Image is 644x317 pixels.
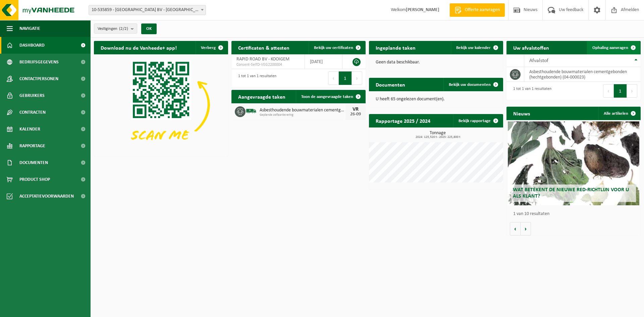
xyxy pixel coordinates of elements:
[301,95,353,99] span: Toon de aangevraagde taken
[260,113,345,117] span: Geplande zelfaanlevering
[349,107,362,112] div: VR
[376,97,496,102] p: U heeft 65 ongelezen document(en).
[451,41,502,54] a: Bekijk uw kalender
[19,54,59,70] span: Bedrijfsgegevens
[19,188,74,205] span: Acceptatievoorwaarden
[513,187,629,199] span: Wat betekent de nieuwe RED-richtlijn voor u als klant?
[463,7,501,13] span: Offerte aanvragen
[19,171,50,188] span: Product Shop
[260,108,345,113] span: Asbesthoudende bouwmaterialen cementgebonden (hechtgebonden)
[19,87,45,104] span: Gebruikers
[372,136,503,139] span: 2024: 125,520 t - 2025: 225,800 t
[19,70,58,87] span: Contactpersonen
[352,71,362,85] button: Next
[614,84,627,98] button: 1
[236,57,289,62] span: RAPID ROAD BV - KOOIGEM
[246,105,257,117] img: BL-SO-LV
[521,222,531,235] button: Volgende
[19,154,48,171] span: Documenten
[339,71,352,85] button: 1
[235,71,276,86] div: 1 tot 1 van 1 resultaten
[98,24,128,34] span: Vestigingen
[369,114,437,127] h2: Rapportage 2025 / 2024
[296,90,365,103] a: Toon de aangevraagde taken
[513,212,637,216] p: 1 van 10 resultaten
[449,3,505,17] a: Offerte aanvragen
[510,222,521,235] button: Vorige
[231,90,292,103] h2: Aangevraagde taken
[443,78,502,91] a: Bekijk uw documenten
[349,112,362,117] div: 26-09
[598,107,640,120] a: Alle artikelen
[19,37,45,54] span: Dashboard
[94,54,228,155] img: Download de VHEPlus App
[309,41,365,54] a: Bekijk uw certificaten
[506,41,556,54] h2: Uw afvalstoffen
[314,46,353,50] span: Bekijk uw certificaten
[506,107,537,120] h2: Nieuws
[369,41,422,54] h2: Ingeplande taken
[376,60,496,65] p: Geen data beschikbaar.
[19,104,46,121] span: Contracten
[369,78,412,91] h2: Documenten
[19,121,40,138] span: Kalender
[119,27,128,31] count: (2/2)
[587,41,640,54] a: Ophaling aanvragen
[627,84,637,98] button: Next
[406,7,439,12] strong: [PERSON_NAME]
[529,58,548,63] span: Afvalstof
[449,83,491,87] span: Bekijk uw documenten
[94,23,137,34] button: Vestigingen(2/2)
[94,41,183,54] h2: Download nu de Vanheede+ app!
[603,84,614,98] button: Previous
[508,121,639,205] a: Wat betekent de nieuwe RED-richtlijn voor u als klant?
[328,71,339,85] button: Previous
[89,5,206,15] span: 10-535859 - RAPID ROAD BV - KOOIGEM
[141,23,157,34] button: OK
[524,67,641,82] td: asbesthoudende bouwmaterialen cementgebonden (hechtgebonden) (04-000023)
[89,5,206,15] span: 10-535859 - RAPID ROAD BV - KOOIGEM
[305,54,342,69] td: [DATE]
[592,46,628,50] span: Ophaling aanvragen
[236,62,300,67] span: Consent-SelfD-VEG2200004
[456,46,491,50] span: Bekijk uw kalender
[19,20,40,37] span: Navigatie
[510,84,551,98] div: 1 tot 1 van 1 resultaten
[201,46,216,50] span: Verberg
[196,41,227,54] button: Verberg
[19,138,45,154] span: Rapportage
[372,131,503,139] h3: Tonnage
[231,41,296,54] h2: Certificaten & attesten
[453,114,502,127] a: Bekijk rapportage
